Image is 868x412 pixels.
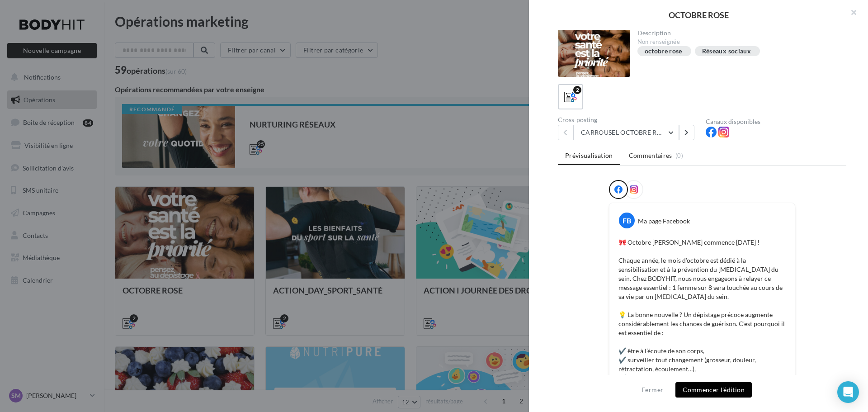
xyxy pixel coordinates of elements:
[675,152,683,159] span: (0)
[558,117,698,123] div: Cross-posting
[645,48,682,55] div: octobre rose
[638,217,690,226] div: Ma page Facebook
[543,11,854,19] div: OCTOBRE ROSE
[702,48,751,55] div: Réseaux sociaux
[675,382,752,398] button: Commencer l'édition
[573,125,679,140] button: CARROUSEL OCTOBRE ROSE
[629,151,672,160] span: Commentaires
[619,213,635,228] div: FB
[837,381,859,403] div: Open Intercom Messenger
[638,384,667,395] button: Fermer
[706,118,846,125] div: Canaux disponibles
[637,38,840,46] div: Non renseignée
[573,86,581,94] div: 2
[637,30,840,36] div: Description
